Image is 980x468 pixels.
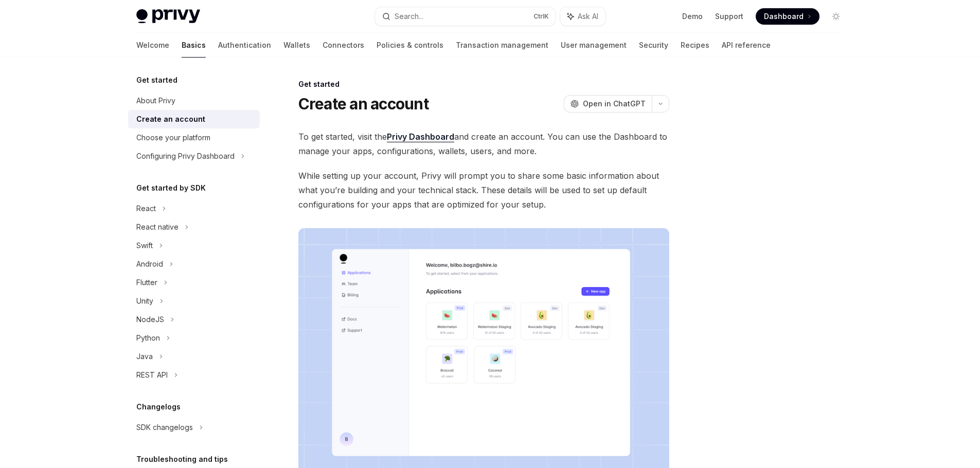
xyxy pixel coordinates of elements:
div: React [136,202,156,215]
div: About Privy [136,95,175,107]
a: Authentication [218,33,271,58]
div: Python [136,332,160,344]
button: Toggle dark mode [828,8,844,25]
div: Android [136,258,163,270]
h5: Get started by SDK [136,182,206,194]
a: Choose your platform [128,128,260,147]
div: Search... [395,10,423,23]
a: Create an account [128,110,260,128]
div: Unity [136,295,153,307]
a: Policies & controls [377,33,443,58]
div: Get started [298,79,669,89]
button: Open in ChatGPT [564,95,652,113]
a: Welcome [136,33,169,58]
a: Wallets [283,33,310,58]
a: Recipes [681,33,709,58]
img: light logo [136,9,200,24]
a: Demo [682,11,703,22]
h5: Changelogs [136,401,181,413]
span: Dashboard [764,11,804,22]
button: Search...CtrlK [375,7,555,26]
div: SDK changelogs [136,421,193,434]
a: Privy Dashboard [387,132,454,142]
div: NodeJS [136,313,164,326]
div: REST API [136,369,168,381]
a: About Privy [128,91,260,110]
span: Ctrl K [533,12,549,21]
h5: Get started [136,74,177,86]
h1: Create an account [298,95,429,113]
div: Configuring Privy Dashboard [136,150,235,162]
div: Choose your platform [136,132,210,144]
div: Swift [136,239,153,252]
div: Create an account [136,113,205,125]
a: Transaction management [456,33,548,58]
a: API reference [722,33,771,58]
span: Open in ChatGPT [583,99,646,109]
a: Support [715,11,743,22]
a: Connectors [323,33,364,58]
a: Security [639,33,668,58]
span: While setting up your account, Privy will prompt you to share some basic information about what y... [298,169,669,212]
button: Ask AI [560,7,605,26]
a: Basics [182,33,206,58]
div: Java [136,350,153,363]
span: To get started, visit the and create an account. You can use the Dashboard to manage your apps, c... [298,129,669,158]
div: React native [136,221,179,233]
div: Flutter [136,276,157,289]
h5: Troubleshooting and tips [136,453,228,465]
a: User management [561,33,627,58]
span: Ask AI [578,11,598,22]
a: Dashboard [756,8,819,25]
